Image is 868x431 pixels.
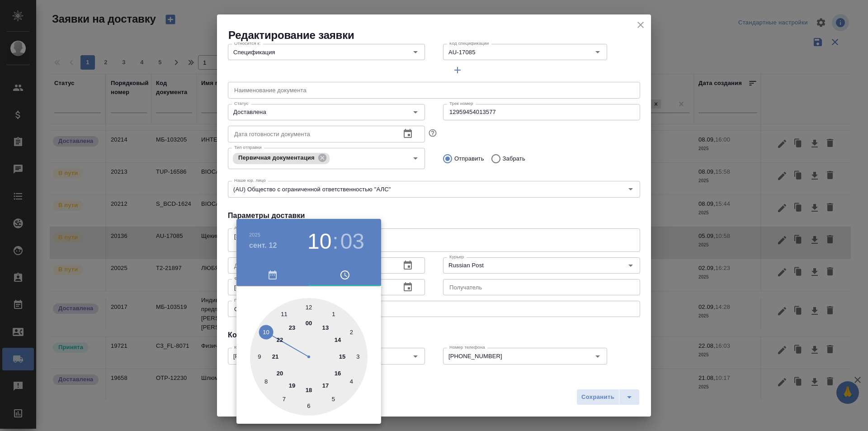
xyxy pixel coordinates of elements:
button: 2025 [249,232,260,237]
button: сент. 12 [249,240,277,251]
button: 03 [340,229,364,254]
button: 10 [307,229,331,254]
h3: : [332,229,338,254]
